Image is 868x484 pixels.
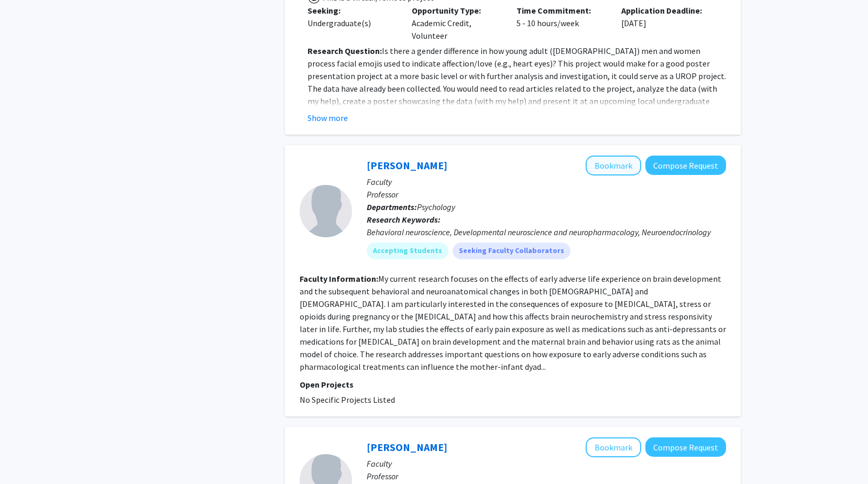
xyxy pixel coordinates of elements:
[621,4,710,17] p: Application Deadline:
[645,156,726,175] button: Compose Request to Susanne Brummelte
[367,188,726,201] p: Professor
[367,457,726,470] p: Faculty
[367,243,448,259] mat-chip: Accepting Students
[613,4,718,42] div: [DATE]
[417,202,455,212] span: Psychology
[412,4,501,17] p: Opportunity Type:
[509,4,613,42] div: 5 - 10 hours/week
[307,45,726,120] p: Is there a gender difference in how young adult ([DEMOGRAPHIC_DATA]) men and women process facial...
[307,46,382,56] strong: Research Question:
[367,214,441,225] b: Research Keywords:
[367,441,447,454] a: [PERSON_NAME]
[300,378,726,391] p: Open Projects
[367,226,726,238] div: Behavioral neuroscience, Developmental neuroscience and neuropharmacology, Neuroendocrinology
[300,394,395,405] span: No Specific Projects Listed
[300,273,378,284] b: Faculty Information:
[404,4,509,42] div: Academic Credit, Volunteer
[586,437,641,457] button: Add Cort Rudolph to Bookmarks
[307,4,397,17] p: Seeking:
[367,159,447,172] a: [PERSON_NAME]
[517,4,606,17] p: Time Commitment:
[367,202,417,212] b: Departments:
[367,470,726,482] p: Professor
[367,175,726,188] p: Faculty
[8,437,45,476] iframe: Chat
[586,156,641,175] button: Add Susanne Brummelte to Bookmarks
[300,273,726,372] fg-read-more: My current research focuses on the effects of early adverse life experience on brain development ...
[453,243,570,259] mat-chip: Seeking Faculty Collaborators
[307,112,348,124] button: Show more
[645,437,726,457] button: Compose Request to Cort Rudolph
[307,17,397,29] div: Undergraduate(s)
